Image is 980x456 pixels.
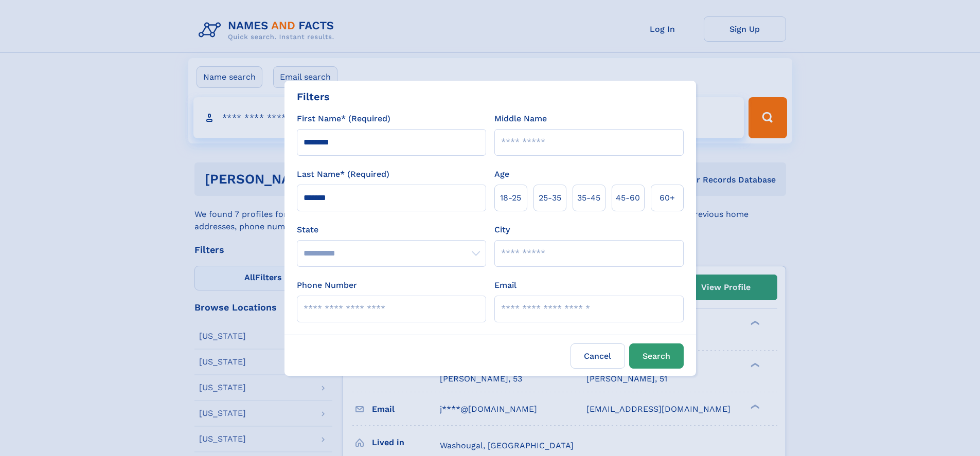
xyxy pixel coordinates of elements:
[494,113,547,125] label: Middle Name
[660,192,675,204] span: 60+
[297,279,357,291] label: Phone Number
[494,168,509,180] label: Age
[616,192,640,204] span: 45‑60
[297,224,486,236] label: State
[297,113,390,125] label: First Name* (Required)
[297,168,389,180] label: Last Name* (Required)
[297,89,330,104] div: Filters
[494,224,510,236] label: City
[500,192,521,204] span: 18‑25
[571,343,625,369] label: Cancel
[494,279,516,291] label: Email
[577,192,600,204] span: 35‑45
[539,192,561,204] span: 25‑35
[629,343,684,369] button: Search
